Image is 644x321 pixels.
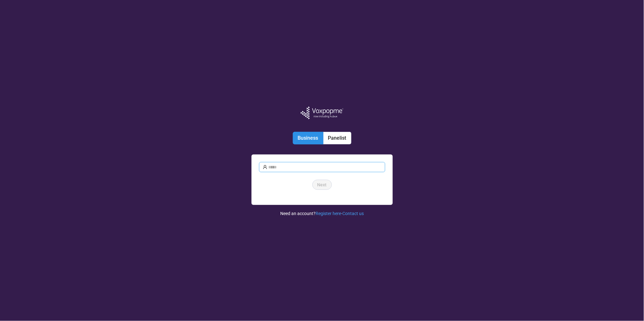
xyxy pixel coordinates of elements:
span: Panelist [328,135,346,141]
a: Register here [316,211,341,216]
button: Next [312,180,332,190]
div: Need an account? · [280,205,364,217]
span: user [263,165,267,169]
span: Next [317,181,327,188]
span: Business [298,135,318,141]
a: Contact us [342,211,364,216]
